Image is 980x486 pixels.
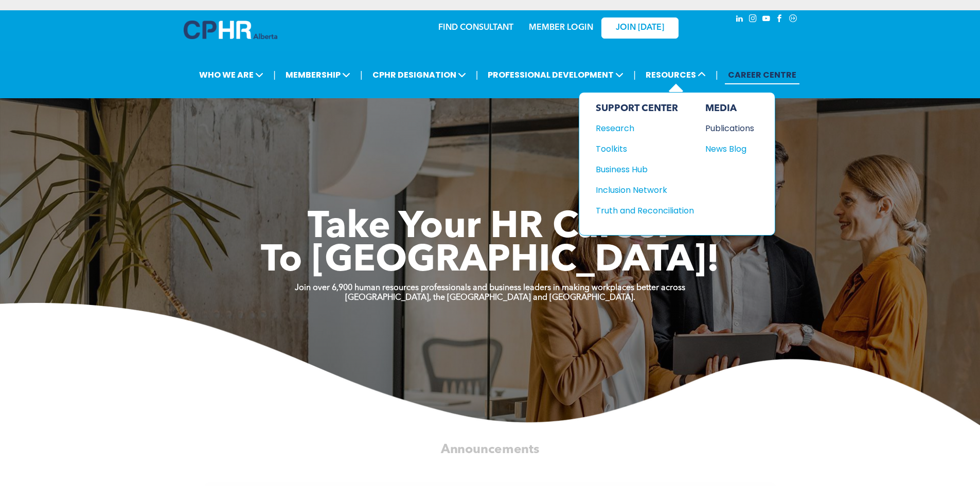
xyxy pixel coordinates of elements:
a: JOIN [DATE] [601,17,679,39]
a: Inclusion Network [596,184,694,196]
span: RESOURCES [643,65,709,84]
li: | [633,64,636,85]
div: News Blog [705,142,750,155]
a: Research [596,122,694,135]
li: | [360,64,363,85]
li: | [273,64,276,85]
strong: Join over 6,900 human resources professionals and business leaders in making workplaces better ac... [295,284,685,292]
div: Publications [705,122,750,135]
img: A blue and white logo for cp alberta [184,21,277,39]
div: Business Hub [596,163,684,176]
a: linkedin [734,13,745,27]
div: SUPPORT CENTER [596,103,694,114]
div: MEDIA [705,103,754,114]
span: CPHR DESIGNATION [369,65,469,84]
a: News Blog [705,142,754,155]
span: Announcements [441,443,540,456]
li: | [716,64,718,85]
span: Take Your HR Career [308,209,672,246]
strong: [GEOGRAPHIC_DATA], the [GEOGRAPHIC_DATA] and [GEOGRAPHIC_DATA]. [345,294,635,302]
span: PROFESSIONAL DEVELOPMENT [485,65,627,84]
a: Publications [705,122,754,135]
a: Business Hub [596,163,694,176]
div: Truth and Reconciliation [596,204,684,217]
span: MEMBERSHIP [282,65,353,84]
div: Research [596,122,684,135]
a: Toolkits [596,142,694,155]
a: MEMBER LOGIN [529,24,593,32]
a: instagram [747,13,759,27]
div: Toolkits [596,142,684,155]
span: To [GEOGRAPHIC_DATA]! [261,243,720,280]
a: facebook [774,13,786,27]
a: youtube [761,13,772,27]
span: JOIN [DATE] [616,23,664,33]
a: CAREER CENTRE [725,65,799,84]
a: Truth and Reconciliation [596,204,694,217]
div: Inclusion Network [596,184,684,196]
li: | [476,64,478,85]
span: WHO WE ARE [196,65,266,84]
a: FIND CONSULTANT [438,24,513,32]
a: Social network [788,13,799,27]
